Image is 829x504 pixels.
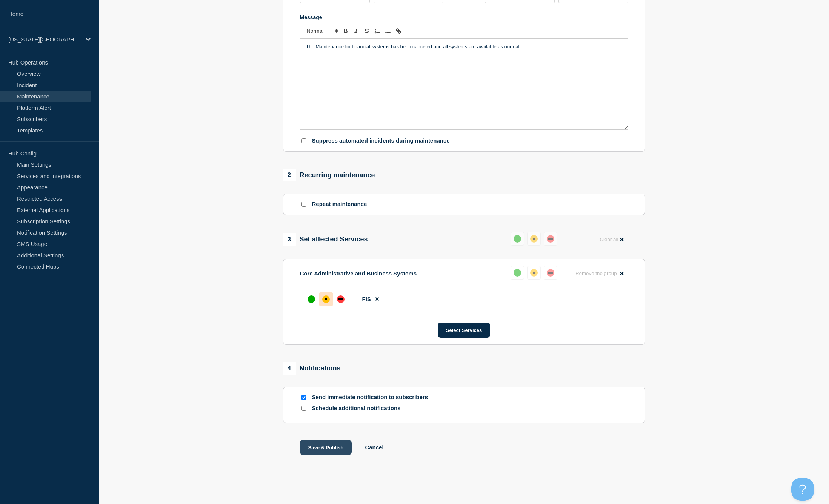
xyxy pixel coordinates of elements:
span: 2 [283,169,296,181]
button: Toggle strikethrough text [361,26,372,35]
span: 3 [283,233,296,246]
div: up [514,235,521,243]
p: Schedule additional notifications [312,405,433,412]
div: up [308,295,315,303]
button: Cancel [365,444,383,450]
button: Clear all [595,232,628,247]
button: up [511,232,524,246]
button: affected [527,232,541,246]
p: The Maintenance for financial systems has been canceled and all systems are available as normal. [306,43,622,50]
button: Toggle italic text [351,26,361,35]
button: Select Services [438,323,490,338]
button: Toggle link [393,26,404,35]
p: Send immediate notification to subscribers [312,394,433,401]
input: Schedule additional notifications [301,406,306,411]
div: down [547,269,554,277]
button: Toggle bulleted list [383,26,393,35]
div: Notifications [283,362,341,375]
div: down [547,235,554,243]
button: Toggle bold text [340,26,351,35]
div: affected [530,235,538,243]
input: Send immediate notification to subscribers [301,395,306,400]
div: Message [300,14,628,20]
p: Core Administrative and Business Systems [300,270,417,277]
button: affected [527,266,541,280]
button: down [544,232,557,246]
button: Toggle ordered list [372,26,383,35]
div: affected [322,295,330,303]
div: Set affected Services [283,233,368,246]
iframe: Help Scout Beacon - Open [791,478,814,501]
button: Save & Publish [300,440,352,455]
span: FIS [362,296,371,302]
button: Remove the group [571,266,628,281]
button: down [544,266,557,280]
div: affected [530,269,538,277]
span: Remove the group [575,270,617,276]
span: Font size [303,26,340,35]
p: [US_STATE][GEOGRAPHIC_DATA] [8,36,81,43]
div: Recurring maintenance [283,169,375,181]
input: Repeat maintenance [301,202,306,207]
span: 4 [283,362,296,375]
input: Suppress automated incidents during maintenance [301,138,306,143]
div: Message [300,39,628,129]
button: up [511,266,524,280]
p: Repeat maintenance [312,201,367,208]
div: up [514,269,521,277]
p: Suppress automated incidents during maintenance [312,137,450,144]
div: down [337,295,345,303]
